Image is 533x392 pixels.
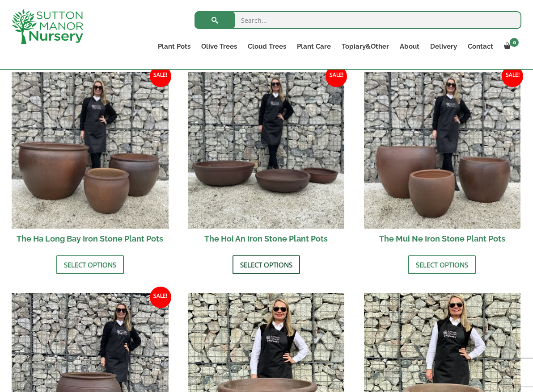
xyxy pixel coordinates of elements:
input: Search... [195,11,521,29]
a: Plant Care [292,40,336,53]
span: Sale! [326,66,347,87]
span: Sale! [150,66,171,87]
a: Select options for “The Mui Ne Iron Stone Plant Pots” [408,255,476,274]
a: Select options for “The Hoi An Iron Stone Plant Pots” [233,255,300,274]
a: Select options for “The Ha Long Bay Iron Stone Plant Pots” [56,255,124,274]
a: Contact [462,40,499,53]
img: The Hoi An Iron Stone Plant Pots [188,72,345,229]
img: The Ha Long Bay Iron Stone Plant Pots [12,72,169,229]
img: logo [12,9,83,44]
h2: The Ha Long Bay Iron Stone Plant Pots [12,229,169,249]
span: Sale! [502,66,523,87]
a: Sale! The Ha Long Bay Iron Stone Plant Pots [12,72,169,249]
span: 0 [510,38,519,47]
a: Plant Pots [152,40,196,53]
a: Delivery [425,40,462,53]
img: The Mui Ne Iron Stone Plant Pots [364,72,521,229]
h2: The Mui Ne Iron Stone Plant Pots [364,229,521,249]
a: Topiary&Other [336,40,394,53]
a: Sale! The Mui Ne Iron Stone Plant Pots [364,72,521,249]
a: Cloud Trees [242,40,292,53]
span: Sale! [150,287,171,308]
a: About [394,40,425,53]
a: Olive Trees [196,40,242,53]
a: 0 [499,40,521,53]
h2: The Hoi An Iron Stone Plant Pots [188,229,345,249]
a: Sale! The Hoi An Iron Stone Plant Pots [188,72,345,249]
